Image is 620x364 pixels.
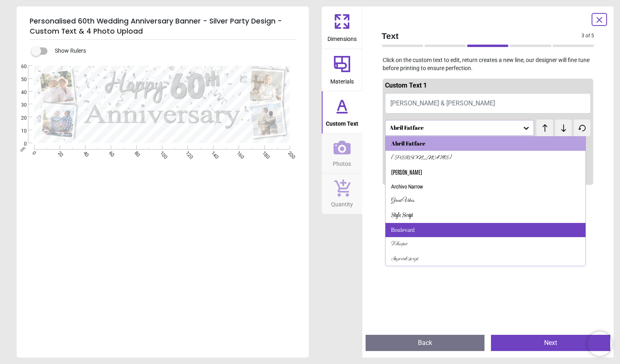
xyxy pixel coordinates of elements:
[390,99,495,107] span: [PERSON_NAME] & [PERSON_NAME]
[11,141,27,148] span: 0
[389,124,523,131] div: Abril Fatface
[11,63,27,70] span: 60
[391,240,407,248] div: Whisper
[391,212,413,220] div: Style Script
[581,32,594,39] span: 3 of 5
[322,49,362,91] button: Materials
[322,91,362,133] button: Custom Text
[326,116,358,128] span: Custom Text
[391,154,452,162] div: [PERSON_NAME]
[36,46,309,56] div: Show Rulers
[322,173,362,214] button: Quantity
[11,89,27,96] span: 40
[491,335,610,351] button: Next
[327,31,357,43] span: Dimensions
[30,13,296,40] h5: Personalised 60th Wedding Anniversary Banner - Silver Party Design - Custom Text & 4 Photo Upload
[11,115,27,122] span: 20
[11,102,27,109] span: 30
[375,56,601,72] p: Click on the custom text to edit, return creates a new line, our designer will fine tune before p...
[330,74,354,86] span: Materials
[333,156,351,168] span: Photos
[588,332,612,356] iframe: Brevo live chat
[322,6,362,49] button: Dimensions
[366,335,485,351] button: Back
[385,81,427,89] span: Custom Text 1
[391,226,415,234] div: Boulevard
[391,183,423,191] div: Archivo Narrow
[322,134,362,173] button: Photos
[11,128,27,135] span: 10
[391,197,414,205] div: Great Vibes
[391,168,422,176] div: [PERSON_NAME]
[391,139,425,148] div: Abril Fatface
[11,76,27,83] span: 50
[385,93,591,113] button: [PERSON_NAME] & [PERSON_NAME]
[382,30,582,42] span: Text
[391,255,418,263] div: Imperial Script
[331,197,353,209] span: Quantity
